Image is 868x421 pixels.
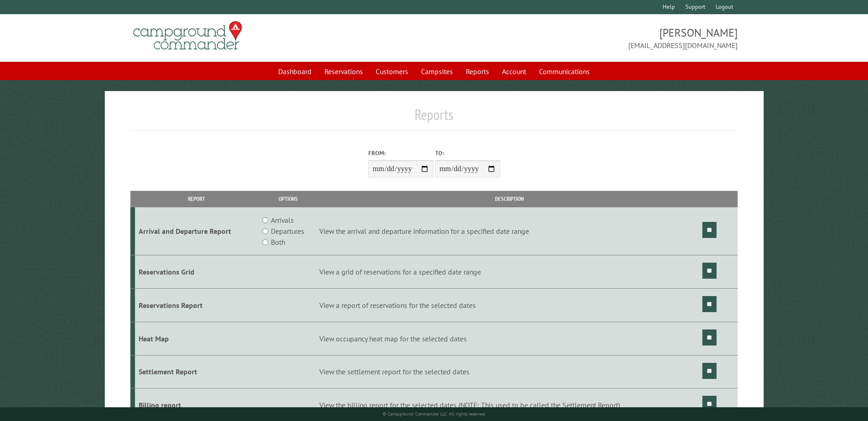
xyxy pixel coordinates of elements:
[271,237,285,248] label: Both
[135,288,258,322] td: Reservations Report
[415,63,458,80] a: Campsites
[534,63,595,80] a: Communications
[135,207,258,255] td: Arrival and Departure Report
[130,106,737,131] h1: Reports
[271,226,304,237] label: Departures
[319,63,368,80] a: Reservations
[318,255,701,289] td: View a grid of reservations for a specified date range
[496,63,532,80] a: Account
[135,355,258,389] td: Settlement Report
[273,63,317,80] a: Dashboard
[318,207,701,255] td: View the arrival and departure information for a specified date range
[135,255,258,289] td: Reservations Grid
[368,149,433,157] label: From:
[370,63,414,80] a: Customers
[318,288,701,322] td: View a report of reservations for the selected dates
[318,191,701,207] th: Description
[435,149,500,157] label: To:
[271,215,294,226] label: Arrivals
[135,322,258,355] td: Heat Map
[318,322,701,355] td: View occupancy heat map for the selected dates
[383,411,486,417] small: © Campground Commander LLC. All rights reserved.
[318,355,701,389] td: View the settlement report for the selected dates
[460,63,495,80] a: Reports
[135,191,258,207] th: Report
[258,191,318,207] th: Options
[130,18,245,54] img: Campground Commander
[434,25,738,51] span: [PERSON_NAME] [EMAIL_ADDRESS][DOMAIN_NAME]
